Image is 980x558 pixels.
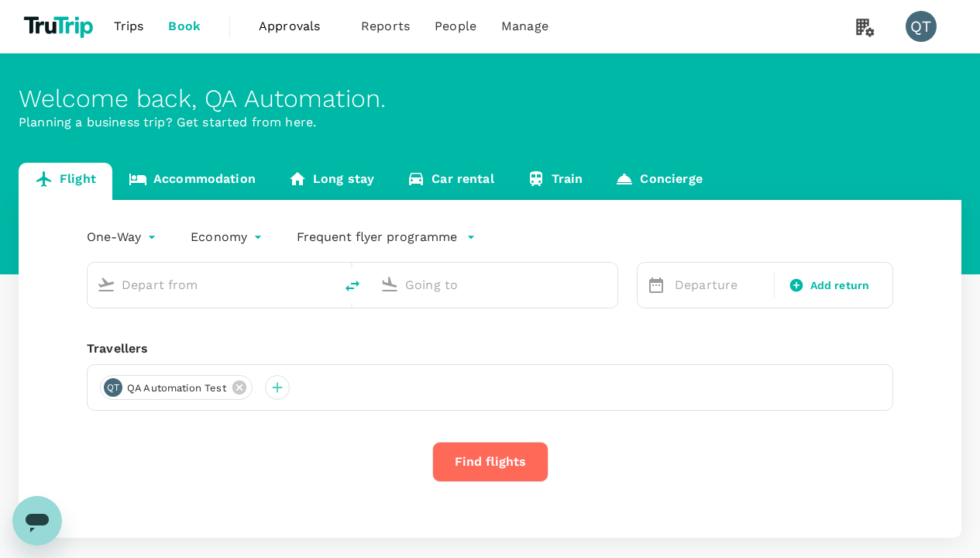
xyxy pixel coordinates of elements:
[361,17,410,36] span: Reports
[87,225,160,250] div: One-Way
[87,339,893,358] div: Travellers
[112,163,272,200] a: Accommodation
[297,228,476,246] button: Frequent flyer programme
[405,273,585,297] input: Going to
[19,163,112,200] a: Flight
[607,283,610,286] button: Open
[501,17,548,36] span: Manage
[168,17,201,36] span: Book
[272,163,390,200] a: Long stay
[334,267,371,305] button: delete
[100,375,253,400] div: QTQA Automation Test
[675,276,765,294] p: Departure
[191,225,266,250] div: Economy
[599,163,718,200] a: Concierge
[511,163,600,200] a: Train
[390,163,511,200] a: Car rental
[19,84,961,113] div: Welcome back , QA Automation .
[19,9,101,43] img: TruTrip logo
[118,381,236,396] span: QA Automation Test
[12,496,62,546] iframe: Button to launch messaging window
[114,17,144,36] span: Trips
[432,442,548,482] button: Find flights
[435,17,476,36] span: People
[810,277,870,294] span: Add return
[906,11,937,42] div: QT
[259,17,336,36] span: Approvals
[297,228,457,246] p: Frequent flyer programme
[122,273,301,297] input: Depart from
[104,378,122,397] div: QT
[323,283,326,286] button: Open
[19,113,961,132] p: Planning a business trip? Get started from here.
